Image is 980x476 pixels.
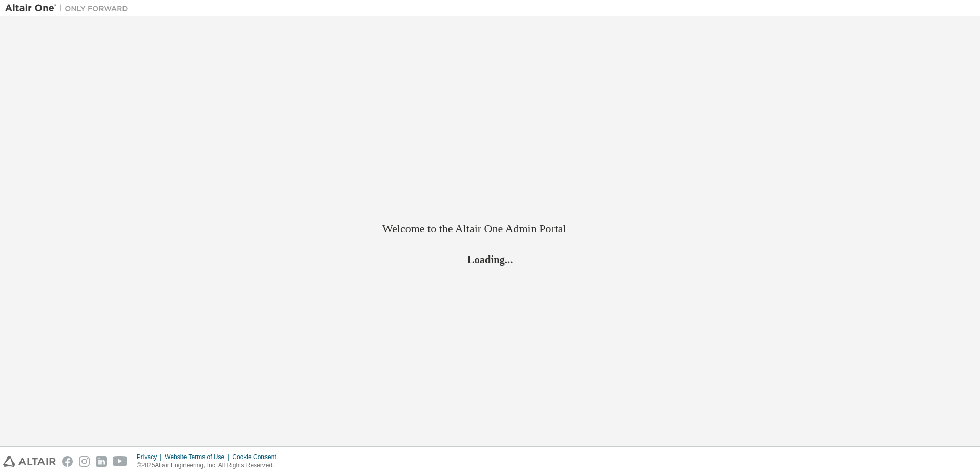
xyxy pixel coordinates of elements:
[3,456,56,467] img: altair_logo.svg
[79,456,90,467] img: instagram.svg
[382,253,598,266] h2: Loading...
[113,456,128,467] img: youtube.svg
[137,461,282,470] p: © 2025 Altair Engineering, Inc. All Rights Reserved.
[165,453,232,461] div: Website Terms of Use
[137,453,165,461] div: Privacy
[382,222,598,236] h2: Welcome to the Altair One Admin Portal
[96,456,107,467] img: linkedin.svg
[232,453,282,461] div: Cookie Consent
[5,3,133,13] img: Altair One
[62,456,73,467] img: facebook.svg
